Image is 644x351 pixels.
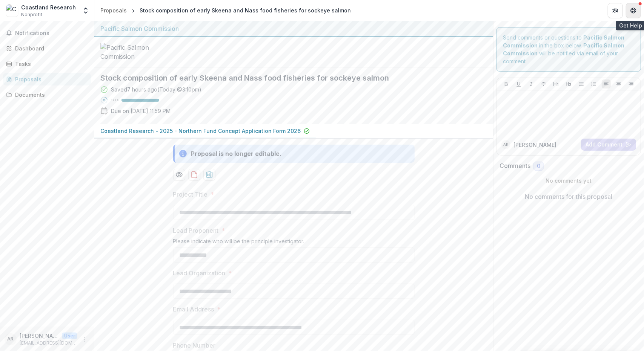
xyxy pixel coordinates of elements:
[173,169,185,181] button: Preview f912c662-67fb-45d3-a714-1228fa233c1b-0.pdf
[614,79,623,89] button: Align Center
[525,192,613,201] p: No comments for this proposal
[100,73,475,82] h2: Stock composition of early Skeena and Nass food fisheries for sockeye salmon
[188,169,200,181] button: download-proposal
[539,79,548,89] button: Strike
[589,79,598,89] button: Ordered List
[6,5,18,17] img: Coastland Research
[80,335,89,344] button: More
[537,163,540,169] span: 0
[496,27,641,72] div: Send comments or questions to in the box below. will be notified via email of your comment.
[80,3,91,18] button: Open entity switcher
[527,79,536,89] button: Italicize
[111,107,171,115] p: Due on [DATE] 11:59 PM
[8,337,14,342] div: Andrew Rosenberger
[15,30,88,37] span: Notifications
[111,98,118,103] p: 100 %
[500,162,530,169] h2: Comments
[15,44,85,52] div: Dashboard
[581,139,636,151] button: Add Comment
[564,79,573,89] button: Heading 2
[173,269,226,278] p: Lead Organization
[3,73,91,85] a: Proposals
[514,79,523,89] button: Underline
[577,79,586,89] button: Bullet List
[3,89,91,101] a: Documents
[191,149,282,158] div: Proposal is no longer editable.
[15,91,85,99] div: Documents
[140,6,351,14] div: Stock composition of early Skeena and Nass food fisheries for sockeye salmon
[100,6,127,14] div: Proposals
[173,341,216,350] p: Phone Number
[3,58,91,70] a: Tasks
[15,60,85,68] div: Tasks
[3,27,91,39] button: Notifications
[100,24,487,33] div: Pacific Salmon Commission
[3,42,91,55] a: Dashboard
[173,238,415,247] div: Please indicate who will be the principle investigator.
[500,177,638,185] p: No comments yet
[173,226,219,235] p: Lead Proponent
[15,75,85,83] div: Proposals
[111,85,201,93] div: Saved 7 hours ago ( Today @ 3:10pm )
[100,43,176,61] img: Pacific Salmon Commission
[21,11,42,18] span: Nonprofit
[173,190,208,199] p: Project Title
[203,169,215,181] button: download-proposal
[100,127,301,135] p: Coastland Research - 2025 - Northern Fund Concept Application Form 2026
[502,79,511,89] button: Bold
[62,333,77,339] p: User
[513,141,556,149] p: [PERSON_NAME]
[627,79,636,89] button: Align Right
[552,79,561,89] button: Heading 1
[97,5,130,16] a: Proposals
[20,340,77,346] p: [EMAIL_ADDRESS][DOMAIN_NAME]
[626,3,641,18] button: Get Help
[608,3,623,18] button: Partners
[173,305,214,314] p: Email Address
[602,79,611,89] button: Align Left
[21,3,76,11] div: Coastland Research
[20,332,59,340] p: [PERSON_NAME]
[504,143,509,147] div: Andrew Rosenberger
[97,5,354,16] nav: breadcrumb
